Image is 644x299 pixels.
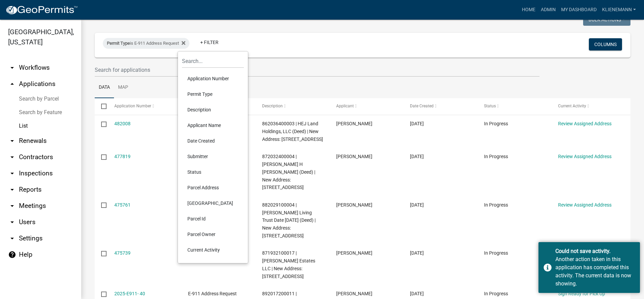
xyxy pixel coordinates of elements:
span: Date Created [410,104,434,108]
span: In Progress [484,291,508,296]
li: Description [182,102,244,118]
li: Current Activity [182,242,244,258]
a: Map [114,77,132,99]
i: arrow_drop_down [8,169,16,177]
span: 862036400003 | HEJ Land Holdings, LLC (Deed) | New Address: 33565 T Ave [262,121,323,142]
span: Permit Type [107,41,130,46]
span: In Progress [484,121,508,126]
span: Application Number [114,104,151,108]
span: Lori Kohart [336,291,372,296]
a: + Filter [195,36,224,48]
div: Could not save activity. [555,247,635,255]
span: 882029100004 | Chad J McDonald Living Trust Date October 21, 2024 (Deed) | New Address: 20499 Co ... [262,202,316,238]
a: Review Assigned Address [558,202,612,208]
a: klienemann [599,3,639,16]
input: Search for applications [95,63,539,77]
span: 09/09/2025 [410,250,424,256]
i: arrow_drop_down [8,64,16,72]
span: Applicant [336,104,354,108]
i: arrow_drop_down [8,202,16,210]
span: Lori Kohart [336,154,372,159]
span: 09/22/2025 [410,121,424,126]
span: Kendall Lienemann [336,202,372,208]
i: arrow_drop_down [8,234,16,242]
a: 475761 [114,202,131,208]
a: 482008 [114,121,131,126]
span: Current Activity [558,104,586,108]
i: arrow_drop_down [8,186,16,194]
div: is E-911 Address Request [103,38,189,49]
a: Review Assigned Address [558,121,612,126]
a: Sign Ready for Pick Up [558,291,605,296]
datatable-header-cell: Date Created [404,98,478,114]
li: Status [182,164,244,180]
datatable-header-cell: Current Activity [551,98,625,114]
datatable-header-cell: Application Number [108,98,182,114]
span: 08/14/2025 [410,291,424,296]
i: help [8,251,16,259]
a: Home [519,3,538,16]
i: arrow_drop_down [8,153,16,161]
span: In Progress [484,202,508,208]
span: Lori Kohart [336,121,372,126]
li: Parcel Address [182,180,244,195]
i: arrow_drop_down [8,218,16,226]
div: Another action taken in this application has completed this activity. The current data is now sho... [555,255,635,288]
button: Bulk Actions [583,14,630,26]
span: E-911 Address Request [188,291,237,296]
i: arrow_drop_up [8,80,16,88]
datatable-header-cell: Status [478,98,552,114]
a: Admin [538,3,558,16]
span: 09/12/2025 [410,154,424,159]
li: Submitter [182,149,244,164]
datatable-header-cell: Applicant [329,98,404,114]
span: Description [262,104,283,108]
li: Parcel Id [182,211,244,227]
datatable-header-cell: Description [256,98,330,114]
li: Permit Type [182,86,244,102]
i: arrow_drop_down [8,137,16,145]
span: In Progress [484,154,508,159]
li: Parcel Owner [182,227,244,242]
input: Search... [182,54,244,68]
span: 872032400004 | Broer, Lowell H Broer, Eunice J (Deed) | New Address: 25563 Co Hwy D55 [262,154,315,190]
span: In Progress [484,250,508,256]
li: Applicant Name [182,118,244,133]
span: Status [484,104,496,108]
span: Lori Kohart [336,250,372,256]
a: 475739 [114,250,131,256]
a: 477819 [114,154,131,159]
span: 09/09/2025 [410,202,424,208]
a: Review Assigned Address [558,154,612,159]
li: Application Number [182,71,244,86]
a: 2025-E911- 40 [114,291,145,296]
button: Columns [589,38,622,50]
a: My Dashboard [558,3,599,16]
li: Date Created [182,133,244,149]
a: Data [95,77,114,99]
span: 871932100017 | DeBuhr Estates LLC | New Address: 26989 Co Hwy S62 [262,250,315,279]
datatable-header-cell: Select [95,98,108,114]
li: [GEOGRAPHIC_DATA] [182,195,244,211]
